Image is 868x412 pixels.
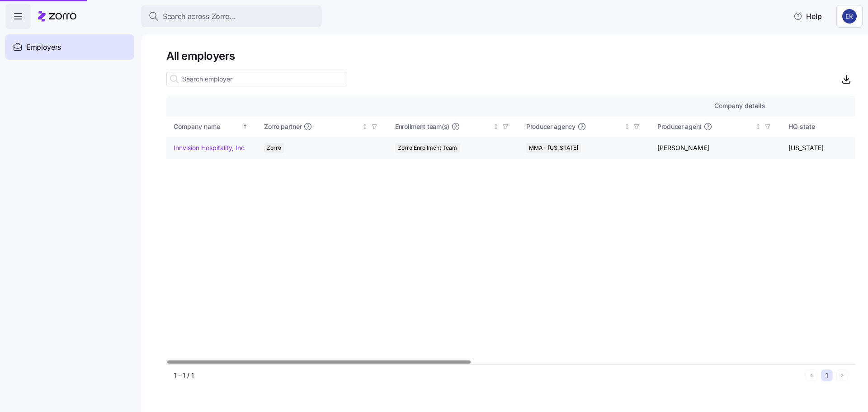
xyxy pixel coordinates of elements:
td: [PERSON_NAME] [650,137,781,159]
img: 54a087820e839c6e3e8ea3052cfb8d35 [842,9,857,24]
span: Producer agent [657,122,702,131]
div: Not sorted [755,123,761,130]
span: Help [793,11,822,22]
span: Employers [26,42,61,53]
th: Company nameSorted ascending [166,116,257,137]
button: Search across Zorro... [141,5,322,27]
h1: All employers [166,49,855,63]
span: Search across Zorro... [163,11,236,22]
button: Previous page [806,369,817,381]
th: Enrollment team(s)Not sorted [388,116,519,137]
div: 1 - 1 / 1 [174,371,802,380]
div: Not sorted [493,123,499,130]
span: Producer agency [526,122,576,131]
th: Producer agentNot sorted [650,116,781,137]
th: Producer agencyNot sorted [519,116,650,137]
button: Next page [836,369,848,381]
a: Innvision Hospitality, Inc [174,143,245,152]
div: Not sorted [624,123,630,130]
span: Zorro partner [264,122,302,131]
th: Zorro partnerNot sorted [257,116,388,137]
a: Employers [5,34,134,60]
button: 1 [821,369,833,381]
input: Search employer [166,72,347,86]
span: Enrollment team(s) [395,122,449,131]
div: Not sorted [362,123,368,130]
span: Zorro Enrollment Team [398,143,457,153]
div: Company name [174,122,241,132]
button: Help [786,7,829,25]
div: Sorted ascending [242,123,248,130]
span: MMA - [US_STATE] [529,143,578,153]
span: Zorro [267,143,281,153]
